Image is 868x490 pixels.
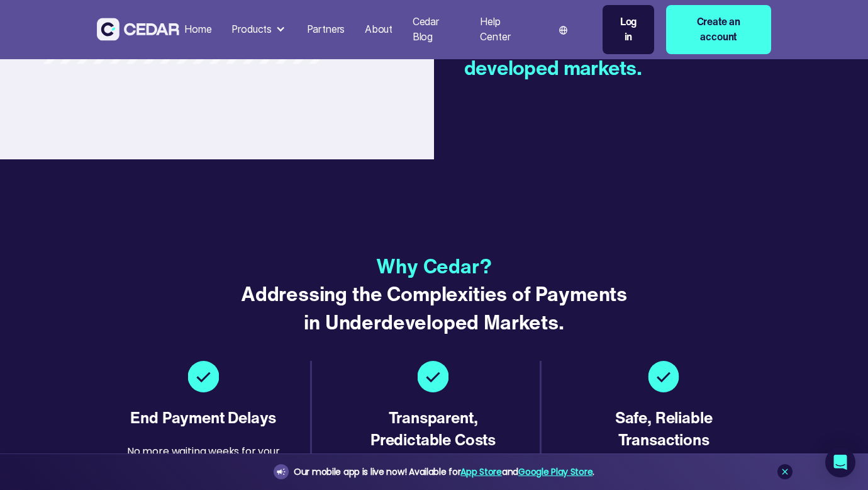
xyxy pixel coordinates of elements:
[413,14,460,45] div: Cedar Blog
[518,465,593,478] a: Google Play Store
[480,14,531,45] div: Help Center
[576,407,751,451] div: Safe, Reliable Transactions
[408,8,465,51] a: Cedar Blog
[294,464,594,480] div: Our mobile app is live now! Available for and .
[302,16,350,43] a: Partners
[347,407,520,451] div: Transparent, Predictable Costs
[231,22,272,37] div: Products
[666,5,771,54] a: Create an account
[825,447,855,477] div: Open Intercom Messenger
[615,14,642,45] div: Log in
[276,467,286,477] img: announcement
[559,26,568,35] img: world icon
[184,22,211,37] div: Home
[236,239,632,361] h4: Addressing the Complexities of Payments in Underdeveloped Markets.
[603,5,654,54] a: Log in
[360,16,398,43] a: About
[460,465,501,478] a: App Store
[179,16,216,43] a: Home
[365,22,392,37] div: About
[307,22,345,37] div: Partners
[236,252,632,280] span: Why Cedar?
[130,407,276,429] div: End Payment Delays
[226,17,291,42] div: Products
[475,8,536,51] a: Help Center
